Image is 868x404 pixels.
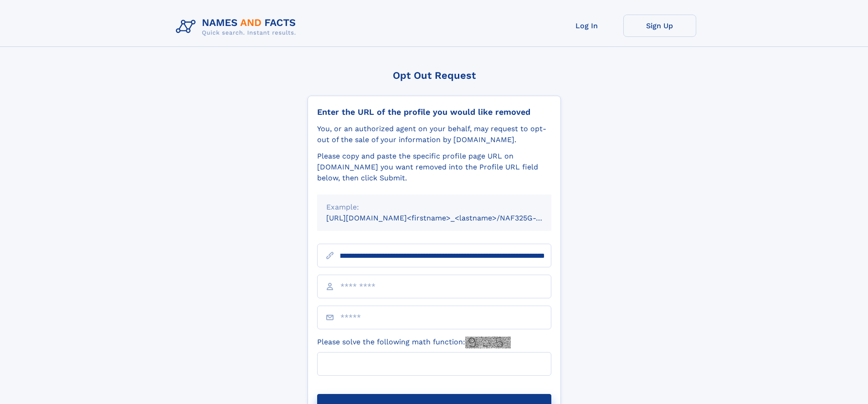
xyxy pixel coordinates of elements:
[317,337,511,348] label: Please solve the following math function:
[550,15,623,37] a: Log In
[172,15,303,39] img: Logo Names and Facts
[317,123,551,145] div: You, or an authorized agent on your behalf, may request to opt-out of the sale of your informatio...
[326,202,542,213] div: Example:
[326,214,569,222] small: [URL][DOMAIN_NAME]<firstname>_<lastname>/NAF325G-xxxxxxxx
[623,15,696,37] a: Sign Up
[308,70,561,81] div: Opt Out Request
[317,151,551,184] div: Please copy and paste the specific profile page URL on [DOMAIN_NAME] you want removed into the Pr...
[317,107,551,117] div: Enter the URL of the profile you would like removed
